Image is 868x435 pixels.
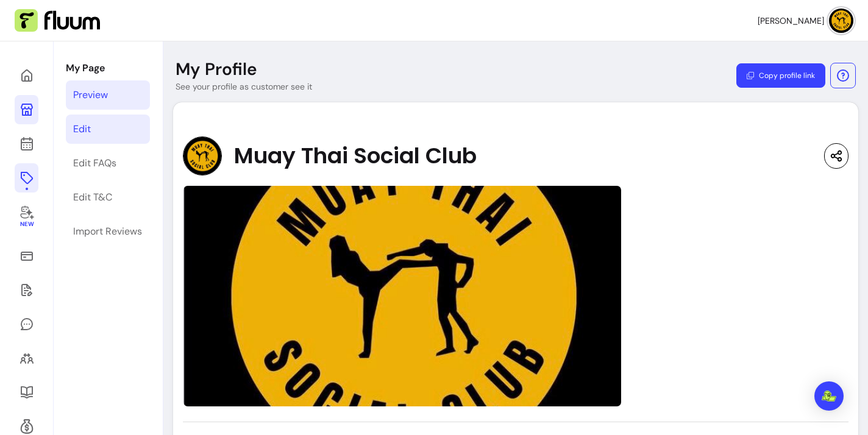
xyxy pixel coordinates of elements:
[15,275,38,305] a: Waivers
[66,149,150,178] a: Edit FAQs
[234,144,477,168] span: Muay Thai Social Club
[73,190,112,205] div: Edit T&C
[15,129,38,158] a: Calendar
[183,136,222,175] img: Provider image
[15,344,38,373] a: Clients
[176,80,312,93] p: See your profile as customer see it
[758,9,853,33] button: avatar[PERSON_NAME]
[183,185,622,407] img: image-0
[66,61,150,76] p: My Page
[736,63,825,88] button: Copy profile link
[15,61,38,90] a: Home
[15,9,100,32] img: Fluum Logo
[15,241,38,271] a: Sales
[176,58,257,80] p: My Profile
[73,122,91,136] div: Edit
[15,95,38,124] a: My Page
[66,183,150,212] a: Edit T&C
[20,221,33,228] span: New
[814,381,844,411] div: Open Intercom Messenger
[73,88,108,102] div: Preview
[15,163,38,193] a: Offerings
[15,309,38,339] a: My Messages
[73,156,116,171] div: Edit FAQs
[15,197,38,236] a: New
[66,217,150,246] a: Import Reviews
[15,378,38,407] a: Resources
[66,80,150,110] a: Preview
[829,9,853,33] img: avatar
[66,115,150,144] a: Edit
[758,15,824,27] span: [PERSON_NAME]
[73,224,142,239] div: Import Reviews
